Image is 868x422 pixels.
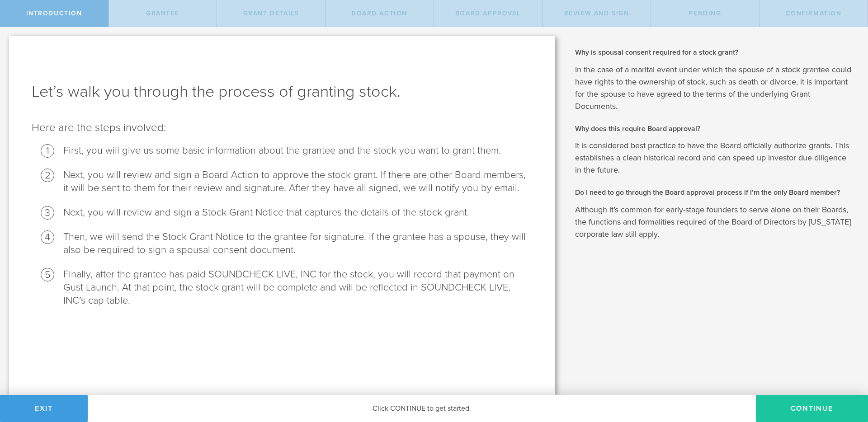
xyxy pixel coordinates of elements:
li: Next, you will review and sign a Board Action to approve the stock grant. If there are other Boar... [63,169,533,195]
p: It is considered best practice to have the Board officially authorize grants. This establishes a ... [575,140,854,176]
p: Although it’s common for early-stage founders to serve alone on their Boards, the functions and f... [575,204,854,240]
li: First, you will give us some basic information about the grantee and the stock you want to grant ... [63,144,533,157]
span: Board Action [352,9,407,17]
li: Then, we will send the Stock Grant Notice to the grantee for signature. If the grantee has a spou... [63,230,533,257]
div: Click CONTINUE to get started. [88,395,756,422]
button: Continue [756,395,868,422]
p: In the case of a marital event under which the spouse of a stock grantee could have rights to the... [575,64,854,113]
span: Board Approval [455,9,521,17]
iframe: Chat Widget [823,352,868,395]
span: Grant Details [243,9,299,17]
h1: Let’s walk you through the process of granting stock. [32,81,533,103]
span: Introduction [26,9,82,17]
span: Grantee [146,9,179,17]
h2: Do I need to go through the Board approval process if I’m the only Board member? [575,188,854,197]
li: Next, you will review and sign a Stock Grant Notice that captures the details of the stock grant. [63,206,533,219]
h2: Why is spousal consent required for a stock grant? [575,47,854,57]
span: Review and Sign [564,9,629,17]
span: Pending [689,9,721,17]
h2: Why does this require Board approval? [575,124,854,134]
li: Finally, after the grantee has paid SOUNDCHECK LIVE, INC for the stock, you will record that paym... [63,268,533,307]
p: Here are the steps involved: [32,121,533,135]
span: Confirmation [786,9,842,17]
